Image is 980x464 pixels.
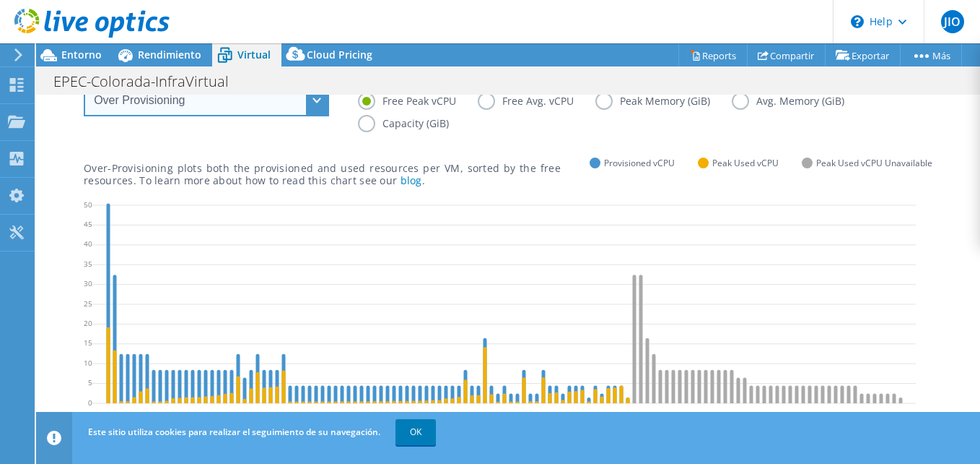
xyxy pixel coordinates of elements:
[307,48,372,61] span: Cloud Pricing
[816,155,932,171] span: Peak Used vCPU Unavailable
[478,93,595,110] label: Free Avg. vCPU
[732,93,866,110] label: Avg. Memory (GiB)
[61,48,102,61] span: Entorno
[851,15,864,28] svg: \n
[88,377,92,387] text: 5
[358,93,478,110] label: Free Peak vCPU
[84,338,92,348] text: 15
[604,155,675,171] span: Provisioned vCPU
[84,259,92,269] text: 35
[678,44,748,66] a: Reports
[84,239,92,249] text: 40
[237,48,271,61] span: Virtual
[712,155,779,171] span: Peak Used vCPU
[358,115,471,132] label: Capacity (GiB)
[84,278,92,288] text: 30
[900,44,962,66] a: Más
[84,358,92,368] text: 10
[88,426,380,438] span: Este sitio utiliza cookies para realizar el seguimiento de su navegación.
[747,44,826,66] a: Compartir
[84,298,92,308] text: 25
[84,162,561,186] p: Over-Provisioning plots both the provisioned and used resources per VM, sorted by the free resour...
[84,199,92,209] text: 50
[941,10,964,33] span: JIO
[401,173,422,187] a: blog
[595,93,732,110] label: Peak Memory (GiB)
[84,318,92,328] text: 20
[84,219,92,229] text: 45
[395,419,436,445] a: OK
[47,74,251,90] h1: EPEC-Colorada-InfraVirtual
[825,44,901,66] a: Exportar
[88,397,92,407] text: 0
[138,48,201,61] span: Rendimiento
